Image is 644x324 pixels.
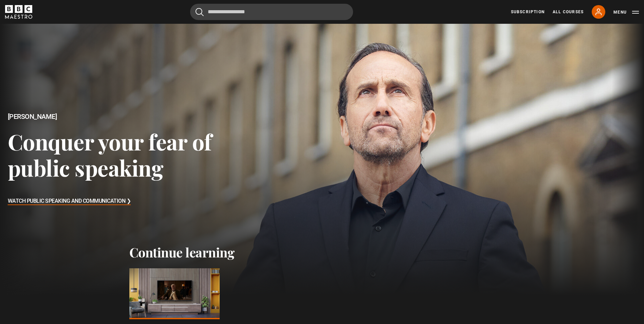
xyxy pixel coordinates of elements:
[190,4,353,20] input: Search
[511,9,545,15] a: Subscription
[8,128,258,181] h3: Conquer your fear of public speaking
[8,196,131,206] h3: Watch Public Speaking and Communication ❯
[613,9,639,16] button: Toggle navigation
[196,8,204,16] button: Submit the search query
[8,113,258,121] h2: [PERSON_NAME]
[129,245,515,260] h2: Continue learning
[5,5,32,19] svg: BBC Maestro
[553,9,584,15] a: All Courses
